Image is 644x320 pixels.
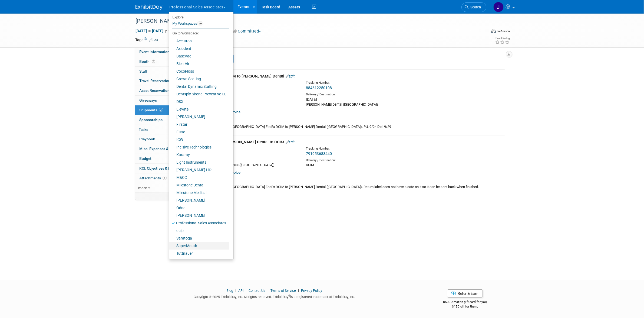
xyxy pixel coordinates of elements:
[159,108,163,112] span: 2
[266,289,270,293] span: |
[203,81,298,85] div: Courier:
[306,92,401,97] div: Delivery / Destination:
[169,98,229,105] a: DSX
[203,97,298,102] div: [DATE]
[163,176,167,180] span: 2
[169,174,229,181] a: M&CC
[306,163,401,167] div: DCIM
[270,289,296,293] a: Terms of Service
[203,158,298,163] div: Pick-up / Drop-Off:
[306,81,427,85] div: Tracking Number:
[203,85,298,90] div: FedEx
[200,119,505,124] div: Notes:
[136,5,163,10] img: ExhibitDay
[136,28,164,33] span: [DATE] [DATE]
[286,140,295,144] a: Edit
[172,19,229,28] a: My Workspaces29
[169,60,229,67] a: Bien-Air
[200,179,505,184] div: Notes:
[169,151,229,159] a: Kuraray
[135,144,191,154] a: Misc. Expenses & Credits
[306,86,332,90] a: 884612250108
[169,37,229,45] a: Accutron
[140,108,163,112] span: Shipments
[147,29,152,33] span: to
[225,170,243,174] a: Invoice
[139,127,148,132] span: Tasks
[135,125,191,134] a: Tasks
[306,97,401,102] div: [DATE]
[200,139,505,145] div: Canada FedEx [PERSON_NAME] Dental to DCIM
[135,47,191,57] a: Event Information
[421,304,509,309] div: $150 off for them.
[491,29,496,33] img: Format-Inperson.png
[306,147,427,151] div: Tracking Number:
[135,86,191,95] a: Asset Reservations2
[469,5,481,9] span: Search
[140,118,163,122] span: Sponsorships
[169,250,229,257] a: Tuttnauer
[238,289,243,293] a: API
[140,147,182,151] span: Misc. Expenses & Credits
[306,102,401,107] div: [PERSON_NAME] Dental ([GEOGRAPHIC_DATA])
[203,163,298,167] div: [PERSON_NAME] Dental ([GEOGRAPHIC_DATA])
[140,137,155,141] span: Playbook
[286,74,295,78] a: Edit
[136,293,414,299] div: Copyright © 2025 ExhibitDay, Inc. All rights reserved. ExhibitDay is a registered trademark of Ex...
[461,2,486,12] a: Search
[136,37,158,43] td: Tags
[169,181,229,189] a: Milestone Dental
[203,151,298,156] div: FedEx
[169,242,229,250] a: SuperMouth
[249,289,265,293] a: Contact Us
[197,21,203,26] span: 29
[169,113,229,121] a: [PERSON_NAME]
[203,147,298,151] div: Courier:
[169,166,229,174] a: [PERSON_NAME] Life
[140,166,176,170] span: ROI, Objectives & ROO
[169,128,229,136] a: Fisso
[140,176,167,180] span: Attachments
[169,227,229,234] a: quip
[165,30,178,33] span: (10 days)
[135,173,191,183] a: Attachments2
[169,121,229,128] a: Firstar
[169,204,229,212] a: Odne
[203,92,298,97] div: Pick-up / Drop-Off:
[200,73,505,79] div: Canada FedEx DCIM to [PERSON_NAME] Dental
[150,38,158,42] a: Edit
[497,29,510,33] div: In-Person
[169,212,229,219] a: [PERSON_NAME]
[297,289,300,293] span: |
[138,186,147,190] span: more
[495,37,510,40] div: Event Rating
[134,16,478,26] div: [PERSON_NAME] Dental 56279-2025
[135,76,191,86] a: Travel Reservations
[288,294,290,297] sup: ®
[244,289,248,293] span: |
[169,105,229,113] a: Elevate
[135,57,191,66] a: Booth
[234,289,237,293] span: |
[151,59,156,63] span: Booth not reserved yet
[140,98,157,102] span: Giveaways
[135,96,191,105] a: Giveaways
[301,289,322,293] a: Privacy Policy
[169,83,229,90] a: Dental Dynamic Staffing
[140,79,173,83] span: Travel Reservations
[135,134,191,144] a: Playbook
[231,28,263,34] button: Committed
[225,110,243,114] a: Invoice
[169,75,229,83] a: Crown Seating
[135,105,191,115] a: Shipments2
[169,90,229,98] a: Dentsply Sirona Preventive CE
[200,184,505,190] div: 1 wavelight box to [GEOGRAPHIC_DATA] FedEx DCIM to [PERSON_NAME] Dental ([GEOGRAPHIC_DATA]). Retu...
[140,50,170,54] span: Event Information
[169,136,229,143] a: ICW
[169,30,229,37] li: Go to Workspace:
[306,151,332,156] a: 791953683440
[454,28,510,36] div: Event Format
[169,196,229,204] a: [PERSON_NAME]
[169,67,229,75] a: CocoFloss
[135,115,191,125] a: Sponsorships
